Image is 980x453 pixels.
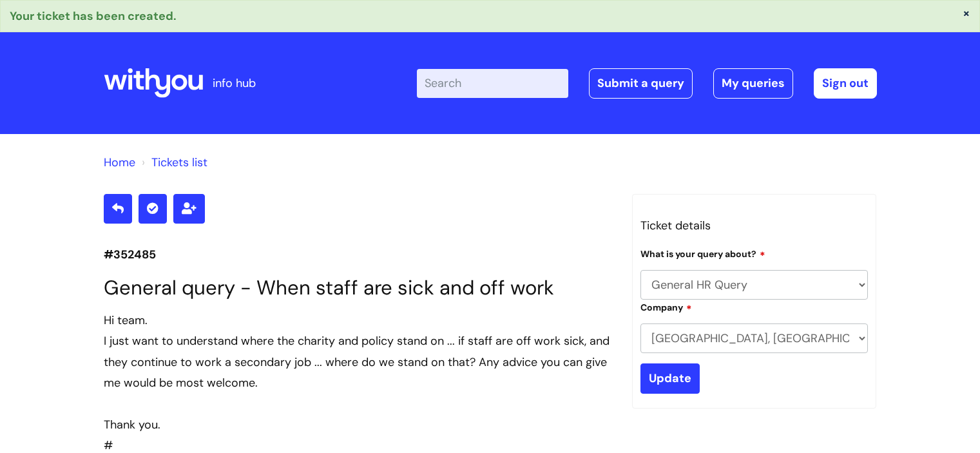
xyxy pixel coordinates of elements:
[104,244,613,265] p: #352485
[640,363,700,393] input: Update
[589,68,693,98] a: Submit a query
[640,215,869,236] h3: Ticket details
[104,155,135,170] a: Home
[104,152,135,173] li: Solution home
[417,68,877,98] div: | -
[417,69,568,97] input: Search
[640,300,692,313] label: Company
[104,310,613,331] div: Hi team.
[814,68,877,98] a: Sign out
[104,331,613,393] div: I just want to understand where the charity and policy stand on ... if staff are off work sick, a...
[963,7,970,19] button: ×
[713,68,793,98] a: My queries
[640,247,765,260] label: What is your query about?
[213,73,256,93] p: info hub
[104,276,613,300] h1: General query - When staff are sick and off work
[151,155,207,170] a: Tickets list
[104,414,613,435] div: Thank you.
[139,152,207,173] li: Tickets list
